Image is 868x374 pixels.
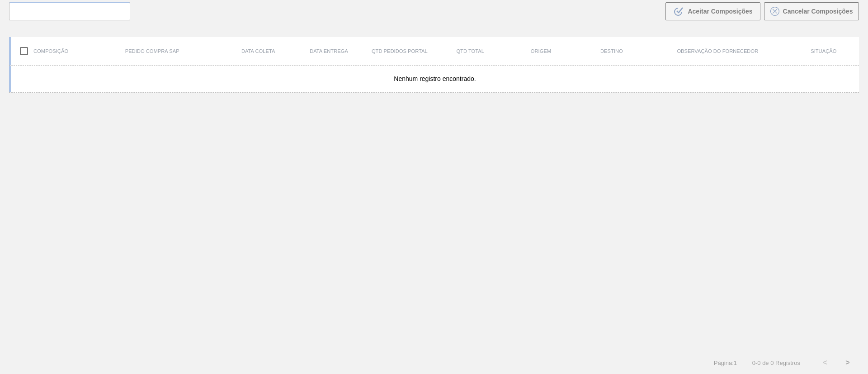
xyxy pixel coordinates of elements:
[814,351,836,374] button: <
[665,2,760,20] button: Aceitar Composições
[750,360,800,366] span: 0 - 0 de 0 Registros
[364,48,435,54] div: Qtd Pedidos Portal
[764,2,859,20] button: Cancelar Composições
[836,351,859,374] button: >
[81,48,223,54] div: Pedido Compra SAP
[293,48,364,54] div: Data entrega
[435,48,505,54] div: Qtd Total
[505,48,576,54] div: Origem
[11,42,81,61] div: Composição
[688,8,752,15] span: Aceitar Composições
[223,48,293,54] div: Data coleta
[788,48,859,54] div: Situação
[783,8,853,15] span: Cancelar Composições
[394,75,476,82] span: Nenhum registro encontrado.
[576,48,647,54] div: Destino
[647,48,788,54] div: Observação do Fornecedor
[714,360,737,366] span: Página : 1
